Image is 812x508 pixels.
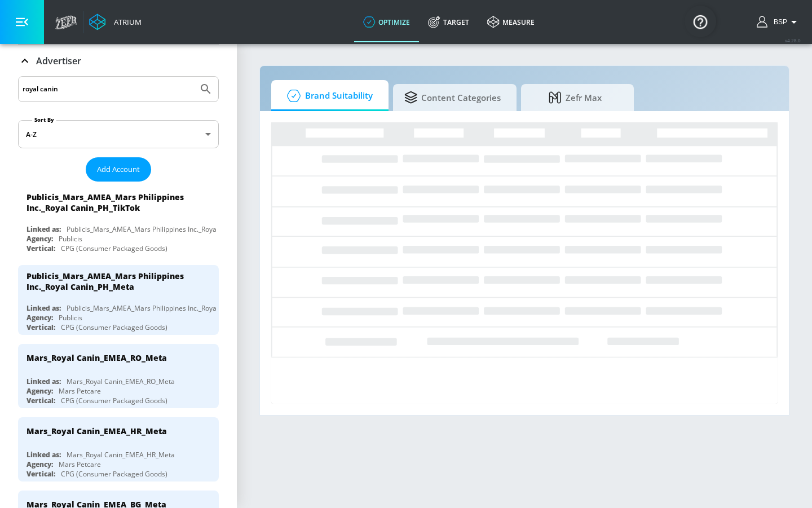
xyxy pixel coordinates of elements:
[27,377,61,386] div: Linked as:
[354,2,419,42] a: optimize
[97,163,140,176] span: Add Account
[27,396,55,405] div: Vertical:
[404,84,501,111] span: Content Categories
[283,82,373,109] span: Brand Suitability
[193,77,218,101] button: Submit Search
[61,469,167,479] div: CPG (Consumer Packaged Goods)
[18,186,219,256] div: Publicis_Mars_AMEA_Mars Philippines Inc._Royal Canin_PH_TikTokLinked as:Publicis_Mars_AMEA_Mars P...
[23,82,193,96] input: Search by name
[27,426,167,436] div: Mars_Royal Canin_EMEA_HR_Meta
[685,6,716,37] button: Open Resource Center
[59,234,82,244] div: Publicis
[32,116,56,123] label: Sort By
[27,234,53,244] div: Agency:
[86,157,151,182] button: Add Account
[61,396,167,405] div: CPG (Consumer Packaged Goods)
[419,2,478,42] a: Target
[27,450,61,460] div: Linked as:
[18,265,219,335] div: Publicis_Mars_AMEA_Mars Philippines Inc._Royal Canin_PH_MetaLinked as:Publicis_Mars_AMEA_Mars Phi...
[18,344,219,408] div: Mars_Royal Canin_EMEA_RO_MetaLinked as:Mars_Royal Canin_EMEA_RO_MetaAgency:Mars PetcareVertical:C...
[532,84,618,111] span: Zefr Max
[27,469,55,479] div: Vertical:
[785,37,801,43] span: v 4.28.0
[27,352,167,363] div: Mars_Royal Canin_EMEA_RO_Meta
[478,2,544,42] a: measure
[27,313,53,323] div: Agency:
[67,303,269,313] div: Publicis_Mars_AMEA_Mars Philippines Inc._Royal Canin_PH_Meta
[59,386,101,396] div: Mars Petcare
[757,15,801,29] button: BSP
[109,17,142,27] div: Atrium
[27,303,61,313] div: Linked as:
[18,417,219,482] div: Mars_Royal Canin_EMEA_HR_MetaLinked as:Mars_Royal Canin_EMEA_HR_MetaAgency:Mars PetcareVertical:C...
[27,271,200,292] div: Publicis_Mars_AMEA_Mars Philippines Inc._Royal Canin_PH_Meta
[59,460,101,469] div: Mars Petcare
[36,55,81,67] p: Advertiser
[769,18,787,26] span: login as: bsp_linking@zefr.com
[27,323,55,332] div: Vertical:
[27,244,55,253] div: Vertical:
[67,377,175,386] div: Mars_Royal Canin_EMEA_RO_Meta
[27,192,200,213] div: Publicis_Mars_AMEA_Mars Philippines Inc._Royal Canin_PH_TikTok
[27,460,53,469] div: Agency:
[27,386,53,396] div: Agency:
[67,450,175,460] div: Mars_Royal Canin_EMEA_HR_Meta
[18,45,219,77] div: Advertiser
[27,224,61,234] div: Linked as:
[61,244,167,253] div: CPG (Consumer Packaged Goods)
[89,14,142,30] a: Atrium
[59,313,82,323] div: Publicis
[18,120,219,148] div: A-Z
[61,323,167,332] div: CPG (Consumer Packaged Goods)
[67,224,273,234] div: Publicis_Mars_AMEA_Mars Philippines Inc._Royal Canin_PH_TikTok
